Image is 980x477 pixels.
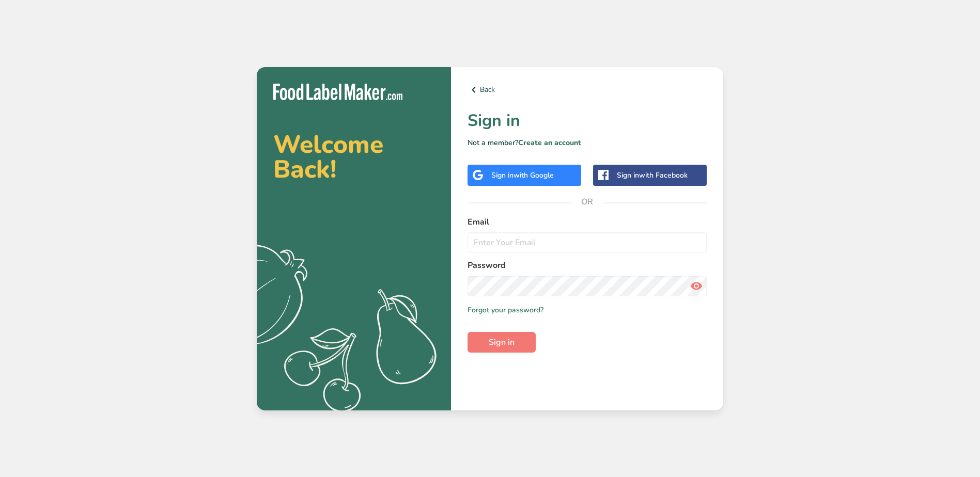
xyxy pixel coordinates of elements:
h2: Welcome Back! [273,132,434,182]
a: Forgot your password? [468,305,543,315]
label: Email [468,216,707,228]
a: Create an account [518,138,581,148]
span: Sign in [489,336,515,348]
label: Password [468,259,707,272]
span: OR [572,186,603,217]
h1: Sign in [468,108,707,133]
img: Food Label Maker [273,84,402,101]
a: Back [468,84,707,96]
button: Sign in [468,332,536,353]
p: Not a member? [468,137,707,148]
span: with Facebook [639,170,688,180]
div: Sign in [617,170,688,181]
span: with Google [514,170,554,180]
input: Enter Your Email [468,232,707,253]
div: Sign in [491,170,554,181]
